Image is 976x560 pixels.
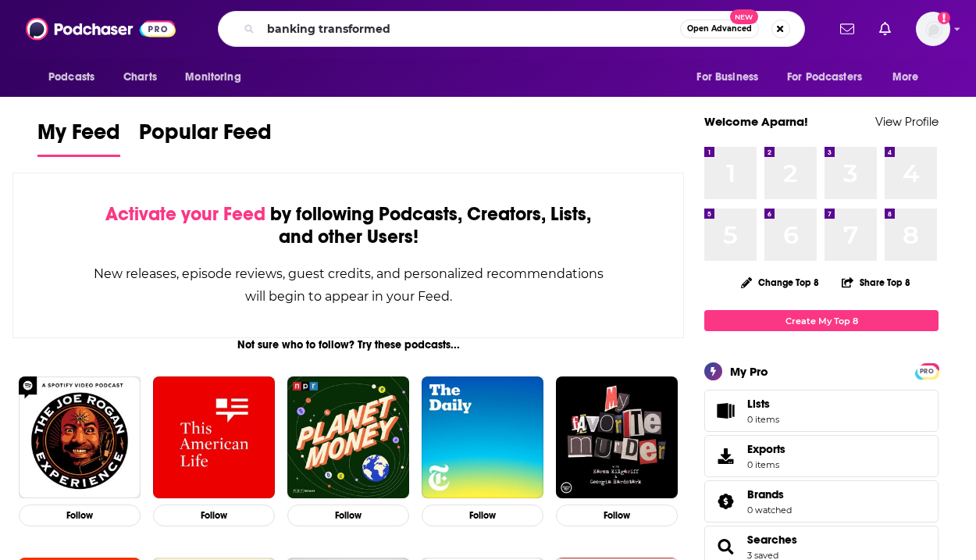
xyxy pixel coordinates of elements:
a: My Feed [37,119,120,157]
span: Brands [747,487,784,501]
button: open menu [777,62,885,92]
input: Search podcasts, credits, & more... [261,16,680,41]
span: Open Advanced [687,25,752,33]
a: Charts [113,62,166,92]
button: Follow [19,505,141,527]
img: User Profile [916,12,950,46]
div: My Pro [730,364,768,379]
img: Planet Money [287,376,409,498]
button: Follow [153,505,275,527]
span: Popular Feed [139,119,272,155]
a: Create My Top 8 [704,310,939,331]
button: Follow [422,505,543,527]
button: open menu [686,62,778,92]
a: Popular Feed [139,119,272,157]
img: My Favorite Murder with Karen Kilgariff and Georgia Hardstark [556,376,678,498]
a: Lists [704,390,939,432]
span: Exports [747,442,785,456]
svg: Add a profile image [938,12,950,24]
span: Lists [747,397,770,411]
span: Exports [710,445,741,467]
div: by following Podcasts, Creators, Lists, and other Users! [91,203,605,248]
span: 0 items [747,459,785,470]
a: Searches [710,536,741,558]
a: Brands [747,487,792,501]
img: This American Life [153,376,275,498]
span: 0 items [747,414,779,425]
span: Activate your Feed [105,202,265,226]
a: Brands [710,490,741,512]
a: View Profile [875,114,939,129]
button: Open AdvancedNew [680,20,759,38]
img: The Joe Rogan Experience [19,376,141,498]
a: Searches [747,533,797,547]
span: Lists [747,397,779,411]
a: Exports [704,435,939,477]
a: 0 watched [747,505,792,515]
button: Show profile menu [916,12,950,46]
div: New releases, episode reviews, guest credits, and personalized recommendations will begin to appe... [91,262,605,308]
a: Welcome Aparna! [704,114,808,129]
button: Follow [287,505,409,527]
span: Monitoring [185,66,240,88]
img: Podchaser - Follow, Share and Rate Podcasts [26,14,176,44]
button: open menu [174,62,261,92]
span: For Business [696,66,758,88]
span: Brands [704,480,939,523]
button: Change Top 8 [732,273,828,292]
span: PRO [917,366,936,377]
span: Charts [123,66,157,88]
span: For Podcasters [787,66,862,88]
span: More [892,66,919,88]
button: open menu [882,62,939,92]
div: Search podcasts, credits, & more... [218,11,805,47]
a: Show notifications dropdown [873,16,897,42]
span: My Feed [37,119,120,155]
span: New [730,9,758,24]
button: open menu [37,62,115,92]
a: PRO [917,365,936,376]
img: The Daily [422,376,543,498]
span: Lists [710,400,741,422]
span: Logged in as AparnaKulkarni [916,12,950,46]
button: Share Top 8 [841,267,911,298]
button: Follow [556,505,678,527]
div: Not sure who to follow? Try these podcasts... [12,338,684,351]
a: Show notifications dropdown [834,16,860,42]
span: Podcasts [48,66,94,88]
